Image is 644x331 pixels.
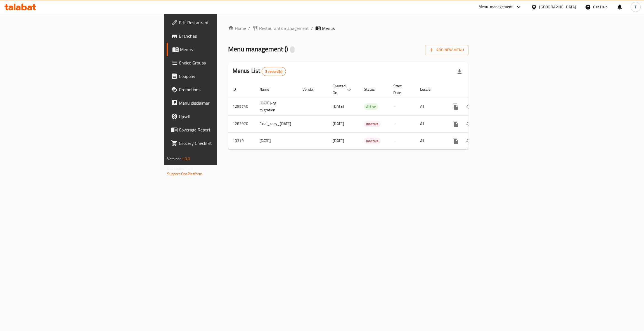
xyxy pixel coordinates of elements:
span: Status [364,86,382,93]
button: more [449,134,462,148]
td: Final_copy_[DATE] [255,115,298,132]
div: Total records count [262,67,286,76]
div: Menu-management [479,4,513,10]
a: Coverage Report [167,123,272,136]
span: Restaurants management [259,25,309,32]
span: Get support on: [167,165,193,172]
span: Name [259,86,276,93]
span: Inactive [364,138,381,144]
span: Grocery Checklist [179,140,267,147]
li: / [311,25,313,32]
span: Inactive [364,121,381,127]
span: Coupons [179,73,267,80]
a: Upsell [167,110,272,123]
a: Grocery Checklist [167,136,272,150]
span: Version: [167,155,181,162]
span: Locale [420,86,438,93]
span: Upsell [179,113,267,120]
a: Choice Groups [167,56,272,69]
table: enhanced table [228,81,507,150]
a: Promotions [167,83,272,96]
span: Coverage Report [179,126,267,133]
td: All [416,115,444,132]
a: Menus [167,43,272,56]
span: Active [364,104,378,110]
th: Actions [444,81,507,98]
span: Start Date [393,83,409,96]
nav: breadcrumb [228,25,469,32]
span: 3 record(s) [262,69,286,74]
span: Menu management ( ) [228,43,288,55]
button: Change Status [462,100,476,113]
span: T [634,4,636,10]
span: ID [233,86,243,93]
td: - [389,98,416,115]
span: Choice Groups [179,59,267,66]
a: Coupons [167,69,272,83]
span: [DATE] [333,120,344,127]
span: Edit Restaurant [179,19,267,26]
a: Restaurants management [252,25,309,32]
td: All [416,98,444,115]
span: Vendor [302,86,321,93]
button: Change Status [462,117,476,131]
span: Menus [322,25,335,32]
td: [DATE]-cg migration [255,98,298,115]
span: Menu disclaimer [179,100,267,106]
a: Branches [167,29,272,43]
td: - [389,132,416,149]
button: more [449,100,462,113]
div: [GEOGRAPHIC_DATA] [539,4,576,10]
span: [DATE] [333,103,344,110]
span: Add New Menu [430,47,464,54]
td: - [389,115,416,132]
span: [DATE] [333,137,344,144]
span: Branches [179,33,267,39]
a: Menu disclaimer [167,96,272,110]
a: Edit Restaurant [167,16,272,29]
button: Change Status [462,134,476,148]
button: Add New Menu [425,45,468,55]
span: Menus [180,46,267,53]
h2: Menus List [233,67,286,76]
td: [DATE] [255,132,298,149]
div: Export file [453,65,466,78]
span: 1.0.0 [182,155,190,162]
a: Support.OpsPlatform [167,170,203,178]
button: more [449,117,462,131]
span: Promotions [179,86,267,93]
td: All [416,132,444,149]
span: Created On [333,83,353,96]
